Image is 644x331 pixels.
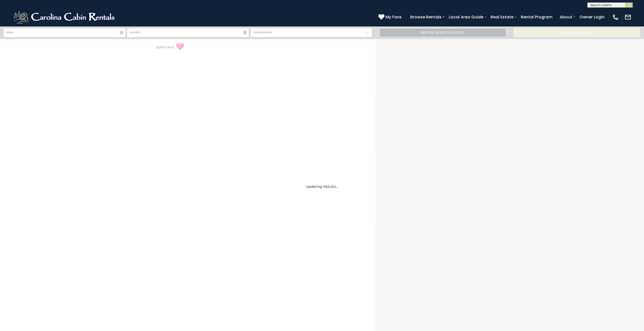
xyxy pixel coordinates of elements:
a: Local Area Guide [446,13,486,21]
img: mail-regular-white.png [624,14,631,21]
img: phone-regular-white.png [612,14,619,21]
a: Owner Login [577,13,607,21]
img: White-1-2.png [13,10,117,25]
a: My Favs [378,14,403,20]
a: Browse Rentals [408,13,444,21]
a: Real Estate [488,13,516,21]
span: My Favs [385,14,401,20]
a: Rental Program [518,13,555,21]
a: About [557,13,575,21]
